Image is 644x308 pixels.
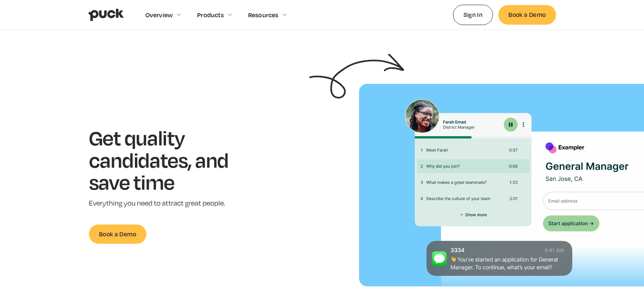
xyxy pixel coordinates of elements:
a: Book a Demo [498,5,556,24]
a: Sign In [453,5,493,25]
a: Book a Demo [89,224,146,244]
div: Resources [248,11,279,19]
p: Everything you need to attract great people. [89,198,249,208]
h1: Get quality candidates, and save time [89,126,249,193]
div: Products [197,11,224,19]
div: Overview [145,11,173,19]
